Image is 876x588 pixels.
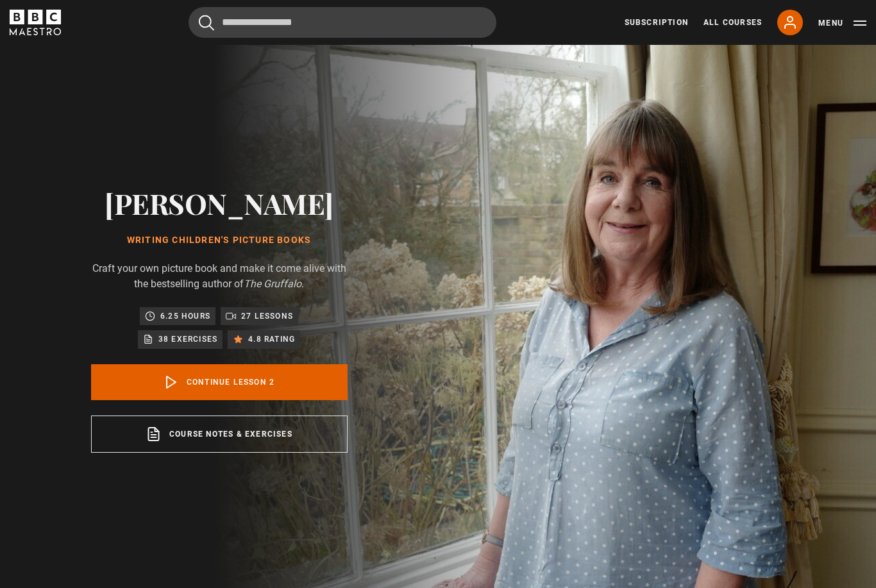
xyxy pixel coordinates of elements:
[158,333,217,346] p: 38 exercises
[91,187,348,219] h2: [PERSON_NAME]
[625,17,688,28] a: Subscription
[189,7,496,38] input: Search
[91,364,348,400] a: Continue lesson 2
[91,261,348,292] p: Craft your own picture book and make it come alive with the bestselling author of .
[248,333,295,346] p: 4.8 rating
[160,310,210,323] p: 6.25 hours
[199,15,214,31] button: Submit the search query
[91,416,348,453] a: Course notes & exercises
[244,278,301,290] i: The Gruffalo
[10,10,61,35] svg: BBC Maestro
[703,17,762,28] a: All Courses
[91,235,348,246] h1: Writing Children's Picture Books
[818,17,866,29] button: Toggle navigation
[241,310,293,323] p: 27 lessons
